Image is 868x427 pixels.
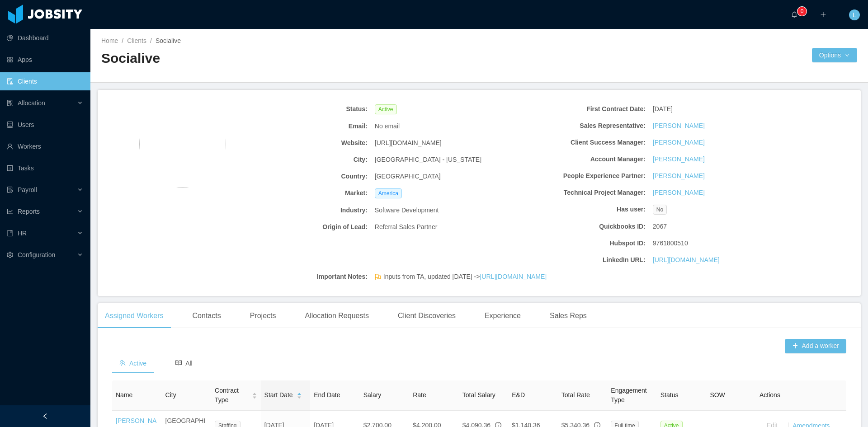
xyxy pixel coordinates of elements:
b: People Experience Partner: [514,171,646,181]
i: icon: solution [7,100,13,106]
i: icon: read [175,360,182,366]
b: Technical Project Manager: [514,188,646,197]
a: icon: pie-chartDashboard [7,29,83,47]
span: [URL][DOMAIN_NAME] [375,138,442,148]
a: icon: robotUsers [7,116,83,134]
span: All [175,360,193,367]
i: icon: caret-down [297,395,302,398]
span: Software Development [375,206,439,215]
span: End Date [314,391,340,399]
a: Clients [127,37,146,44]
a: Home [101,37,118,44]
i: icon: bell [791,11,797,18]
a: icon: auditClients [7,72,83,90]
h2: Socialive [101,49,479,68]
span: HR [18,230,27,237]
b: Email: [236,122,368,131]
b: Country: [236,172,368,181]
b: Status: [236,104,368,114]
button: icon: plusAdd a worker [785,339,846,353]
div: [DATE] [649,101,788,117]
span: Contract Type [215,386,248,405]
a: [PERSON_NAME] [653,171,705,181]
b: First Contract Date: [514,104,646,114]
span: [GEOGRAPHIC_DATA] [375,172,441,181]
div: Experience [477,303,528,328]
div: Sales Reps [542,303,594,328]
span: [GEOGRAPHIC_DATA] - [US_STATE] [375,155,481,164]
i: icon: caret-down [252,395,257,398]
b: Website: [236,138,368,148]
span: Start Date [264,390,293,400]
span: E&D [512,391,525,399]
i: icon: file-protect [7,187,13,193]
span: Name [116,391,132,399]
div: Sort [252,391,257,398]
span: Status [660,391,679,399]
a: [PERSON_NAME] [653,155,705,164]
span: SOW [710,391,725,399]
span: flag [375,274,381,283]
b: Quickbooks ID: [514,222,646,231]
span: America [375,188,402,198]
b: Hubspot ID: [514,239,646,248]
div: Allocation Requests [297,303,376,328]
sup: 0 [797,7,807,16]
i: icon: team [119,360,126,366]
div: Projects [243,303,283,328]
i: icon: setting [7,252,13,258]
a: icon: userWorkers [7,137,83,155]
span: Engagement Type [611,387,646,404]
a: [URL][DOMAIN_NAME] [653,255,720,265]
span: Salary [363,391,382,399]
div: Assigned Workers [98,303,171,328]
a: [PERSON_NAME] [653,138,705,147]
span: 9761800510 [653,239,688,248]
i: icon: caret-up [297,392,302,394]
i: icon: book [7,230,13,236]
span: / [150,37,152,44]
span: Reports [18,208,40,215]
button: Optionsicon: down [812,48,857,62]
span: 2067 [653,222,667,231]
img: e99bad60-f5c1-11e9-b1db-470b1b234296_5e62a5383acb0-400w.png [139,101,226,188]
span: Total Rate [561,391,590,399]
a: icon: appstoreApps [7,51,83,69]
span: Rate [413,391,426,399]
b: Sales Representative: [514,121,646,131]
b: City: [236,155,368,164]
b: Client Success Manager: [514,138,646,147]
b: Industry: [236,206,368,215]
div: Contacts [185,303,228,328]
b: Has user: [514,205,646,214]
span: No email [375,122,400,131]
b: Important Notes: [236,272,368,282]
span: Configuration [18,251,55,258]
span: / [122,37,123,44]
a: [PERSON_NAME] [653,188,705,197]
i: icon: line-chart [7,208,13,215]
a: [PERSON_NAME] [653,121,705,131]
div: Sort [297,391,302,398]
b: LinkedIn URL: [514,255,646,265]
div: Client Discoveries [391,303,463,328]
span: City [165,391,176,399]
span: Total Salary [462,391,495,399]
span: Inputs from TA, updated [DATE] -> [383,272,547,282]
span: Actions [759,391,780,399]
b: Account Manager: [514,155,646,164]
span: Payroll [18,186,37,193]
b: Origin of Lead: [236,222,368,232]
span: Allocation [18,99,45,107]
span: Socialive [156,37,181,44]
span: Active [119,360,146,367]
b: Market: [236,188,368,198]
a: icon: profileTasks [7,159,83,177]
span: L [853,9,856,20]
a: [URL][DOMAIN_NAME] [480,273,547,280]
span: No [653,205,667,215]
span: Referral Sales Partner [375,222,438,232]
i: icon: plus [820,11,826,18]
span: Active [375,104,397,114]
i: icon: caret-up [252,392,257,394]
